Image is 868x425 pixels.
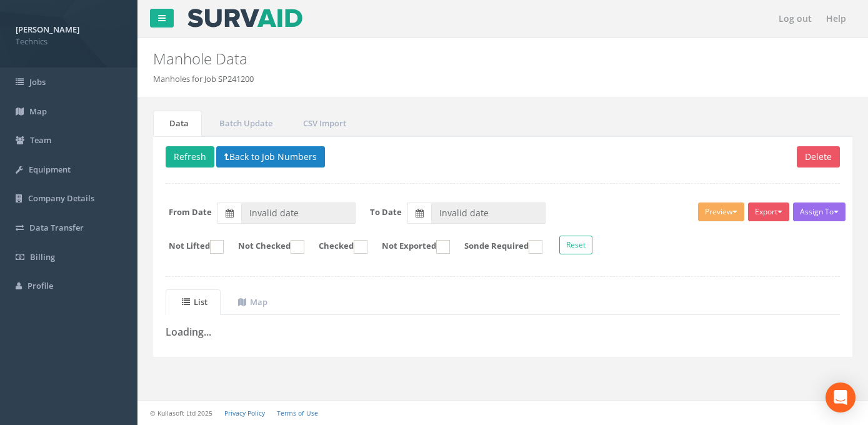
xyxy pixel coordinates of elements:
label: Checked [306,240,367,254]
button: Delete [797,146,840,167]
button: Reset [559,236,592,254]
span: Jobs [29,76,46,87]
strong: [PERSON_NAME] [16,24,79,35]
a: Data [153,111,202,136]
label: Sonde Required [452,240,542,254]
uib-tab-heading: Map [238,296,267,307]
button: Refresh [166,146,214,167]
h3: Loading... [166,327,840,338]
a: Privacy Policy [224,409,265,417]
button: Export [748,202,789,221]
a: Map [222,289,281,315]
span: Technics [16,36,122,47]
span: Equipment [29,164,71,175]
span: Profile [27,280,53,291]
input: To Date [431,202,546,224]
button: Back to Job Numbers [216,146,325,167]
span: Team [30,134,51,146]
input: From Date [241,202,356,224]
button: Preview [698,202,744,221]
button: Assign To [793,202,846,221]
label: Not Checked [226,240,304,254]
uib-tab-heading: List [182,296,207,307]
span: Data Transfer [29,222,84,233]
a: CSV Import [287,111,359,136]
a: List [166,289,221,315]
label: Not Lifted [156,240,224,254]
span: Company Details [28,192,94,204]
span: Map [29,106,47,117]
a: Batch Update [203,111,286,136]
h2: Manhole Data [153,51,733,67]
label: Not Exported [369,240,450,254]
span: Billing [30,251,55,262]
div: Open Intercom Messenger [826,382,856,412]
small: © Kullasoft Ltd 2025 [150,409,212,417]
label: From Date [169,206,212,218]
label: To Date [370,206,402,218]
a: Terms of Use [277,409,318,417]
li: Manholes for Job SP241200 [153,73,254,85]
a: [PERSON_NAME] Technics [16,21,122,47]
